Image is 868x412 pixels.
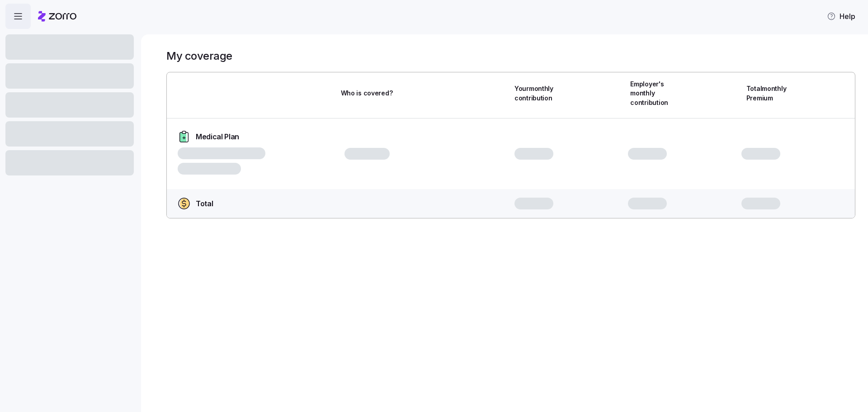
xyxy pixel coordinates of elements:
[341,89,393,98] span: Who is covered?
[746,84,797,103] span: Total monthly Premium
[514,84,565,103] span: Your monthly contribution
[820,7,863,25] button: Help
[166,49,232,63] h1: My coverage
[827,11,855,22] span: Help
[196,198,213,209] span: Total
[630,80,681,107] span: Employer's monthly contribution
[196,131,239,142] span: Medical Plan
